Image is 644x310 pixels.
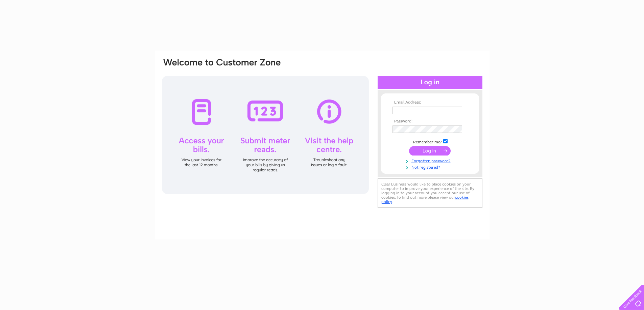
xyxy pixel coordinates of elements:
[391,119,469,124] th: Password:
[392,164,469,170] a: Not registered?
[409,146,451,156] input: Submit
[392,157,469,164] a: Forgotten password?
[381,195,469,204] a: cookies policy
[391,138,469,145] td: Remember me?
[378,178,482,208] div: Clear Business would like to place cookies on your computer to improve your experience of the sit...
[391,100,469,105] th: Email Address:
